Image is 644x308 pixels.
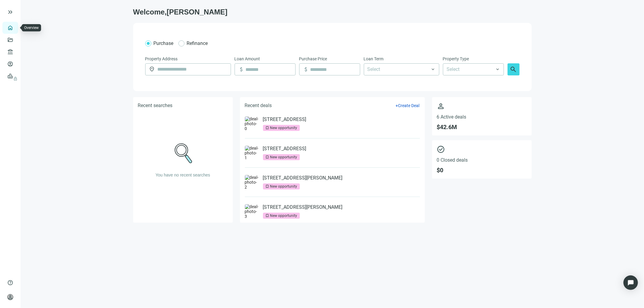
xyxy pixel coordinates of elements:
[245,204,259,219] img: deal-photo-3
[7,280,13,286] span: help
[303,66,309,72] span: attach_money
[437,145,527,154] span: check_circle
[299,56,327,62] span: Purchase Price
[133,7,532,17] h1: Welcome, [PERSON_NAME]
[265,184,270,189] span: bookmark
[437,167,527,174] span: $ 0
[245,116,259,131] img: deal-photo-0
[270,213,297,219] div: New opportunity
[508,63,520,75] button: search
[138,102,173,109] h5: Recent searches
[398,103,420,108] span: Create Deal
[265,214,270,218] span: bookmark
[7,8,14,16] button: keyboard_double_arrow_right
[245,102,272,109] h5: Recent deals
[265,155,270,159] span: bookmark
[187,40,208,46] span: Refinance
[145,56,178,62] span: Property Address
[437,102,527,110] span: person
[265,126,270,130] span: bookmark
[154,40,174,46] span: Purchase
[623,275,638,290] div: Open Intercom Messenger
[245,175,259,189] img: deal-photo-2
[437,123,527,131] span: $ 42.6M
[364,56,384,62] span: Loan Term
[149,66,155,72] span: location_on
[263,116,306,122] a: [STREET_ADDRESS]
[263,175,343,181] a: [STREET_ADDRESS][PERSON_NAME]
[270,183,297,189] div: New opportunity
[235,56,260,62] span: Loan Amount
[270,125,297,131] div: New opportunity
[396,103,420,108] button: +Create Deal
[263,146,306,152] a: [STREET_ADDRESS]
[396,103,398,108] span: +
[245,146,259,160] img: deal-photo-1
[270,154,297,160] div: New opportunity
[7,294,13,300] span: person
[510,66,517,73] span: search
[263,204,343,210] a: [STREET_ADDRESS][PERSON_NAME]
[437,114,527,120] span: 6 Active deals
[443,56,469,62] span: Property Type
[239,66,245,72] span: attach_money
[155,173,210,177] span: You have no recent searches
[437,157,527,163] span: 0 Closed deals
